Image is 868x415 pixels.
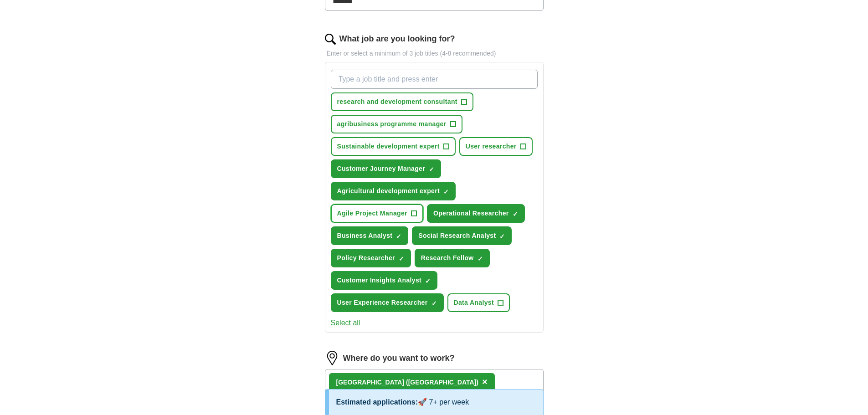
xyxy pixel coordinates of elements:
[343,352,455,364] label: Where do you want to work?
[337,276,422,285] span: Customer Insights Analyst
[337,119,447,129] span: agribusiness programme manager
[415,249,490,267] button: Research Fellow✓
[331,249,411,267] button: Policy Researcher✓
[336,379,405,386] strong: [GEOGRAPHIC_DATA]
[337,231,393,241] span: Business Analyst
[447,293,510,312] button: Data Analyst
[443,188,449,195] span: ✓
[454,298,494,307] span: Data Analyst
[331,92,473,111] button: research and development consultant
[418,398,469,406] span: 🚀 7+ per week
[431,300,437,307] span: ✓
[336,398,418,406] span: Estimated applications:
[337,142,440,151] span: Sustainable development expert
[337,164,426,174] span: Customer Journey Manager
[325,351,339,365] img: location.png
[337,253,395,263] span: Policy Researcher
[418,231,496,241] span: Social Research Analyst
[337,298,428,307] span: User Experience Researcher
[325,49,544,58] p: Enter or select a minimum of 3 job titles (4-8 recommended)
[433,209,509,218] span: Operational Researcher
[478,255,483,262] span: ✓
[482,377,488,387] span: ×
[339,33,455,45] label: What job are you looking for?
[337,97,457,107] span: research and development consultant
[331,318,360,328] button: Select all
[331,293,444,312] button: User Experience Researcher✓
[466,142,517,151] span: User researcher
[331,115,462,133] button: agribusiness programme manager
[331,137,456,156] button: Sustainable development expert
[337,186,440,196] span: Agricultural development expert
[337,209,407,218] span: Agile Project Manager
[429,166,434,173] span: ✓
[331,159,442,178] button: Customer Journey Manager✓
[412,226,512,245] button: Social Research Analyst✓
[425,277,431,285] span: ✓
[331,271,438,290] button: Customer Insights Analyst✓
[325,34,336,45] img: search.png
[331,70,538,89] input: Type a job title and press enter
[399,255,404,262] span: ✓
[482,375,488,389] button: ×
[513,210,518,218] span: ✓
[421,253,474,263] span: Research Fellow
[396,233,401,240] span: ✓
[459,137,533,156] button: User researcher
[331,182,456,200] button: Agricultural development expert✓
[499,233,505,240] span: ✓
[427,204,525,223] button: Operational Researcher✓
[331,204,423,223] button: Agile Project Manager
[406,379,478,386] span: ([GEOGRAPHIC_DATA])
[331,226,409,245] button: Business Analyst✓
